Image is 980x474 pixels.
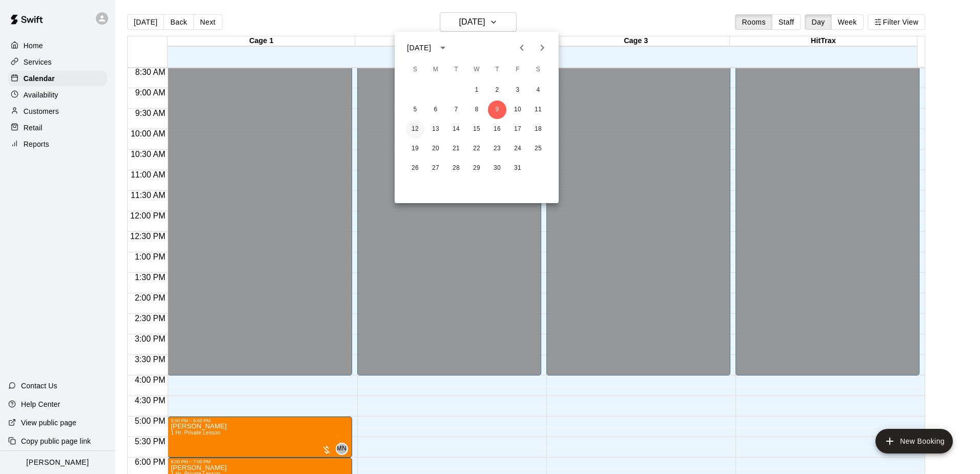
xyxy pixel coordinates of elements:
[508,120,527,139] button: 17
[434,39,452,56] button: calendar view is open, switch to year view
[488,60,506,80] span: Thursday
[488,140,506,158] button: 23
[406,101,424,119] button: 5
[488,81,506,100] button: 2
[467,120,486,139] button: 15
[406,159,424,177] button: 26
[406,60,424,80] span: Sunday
[529,140,547,158] button: 25
[508,101,527,119] button: 10
[488,120,506,139] button: 16
[426,120,445,139] button: 13
[447,60,465,80] span: Tuesday
[529,81,547,100] button: 4
[467,81,486,100] button: 1
[426,140,445,158] button: 20
[488,101,506,119] button: 9
[467,159,486,177] button: 29
[488,159,506,177] button: 30
[529,120,547,139] button: 18
[406,120,424,139] button: 12
[467,60,486,80] span: Wednesday
[447,101,465,119] button: 7
[467,140,486,158] button: 22
[508,140,527,158] button: 24
[508,60,527,80] span: Friday
[529,101,547,119] button: 11
[426,159,445,177] button: 27
[426,60,445,80] span: Monday
[447,120,465,139] button: 14
[467,101,486,119] button: 8
[529,60,547,80] span: Saturday
[512,37,532,58] button: Previous month
[532,37,553,58] button: Next month
[407,43,431,53] div: [DATE]
[447,140,465,158] button: 21
[508,159,527,177] button: 31
[508,81,527,100] button: 3
[447,159,465,177] button: 28
[406,140,424,158] button: 19
[426,101,445,119] button: 6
